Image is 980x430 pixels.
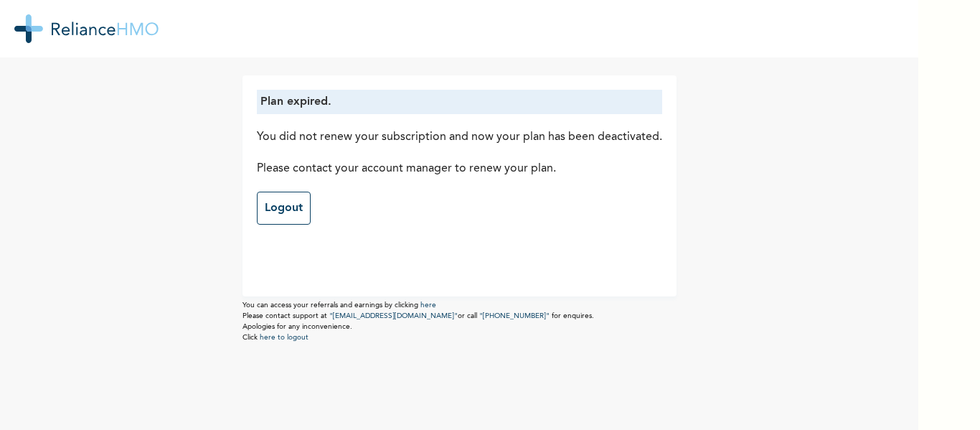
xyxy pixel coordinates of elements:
a: here to logout [260,334,308,341]
p: Click [242,332,677,343]
a: here [420,302,436,309]
a: "[EMAIL_ADDRESS][DOMAIN_NAME]" [329,312,458,319]
img: RelianceHMO [14,14,159,43]
p: Plan expired. [260,93,659,111]
p: Please contact support at or call for enquires. Apologies for any inconvenience. [242,311,677,332]
p: You did not renew your subscription and now your plan has been deactivated. [257,128,662,146]
a: Logout [257,192,311,225]
a: "[PHONE_NUMBER]" [479,312,550,319]
p: Please contact your account manager to renew your plan. [257,160,662,177]
p: You can access your referrals and earnings by clicking [242,300,677,311]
